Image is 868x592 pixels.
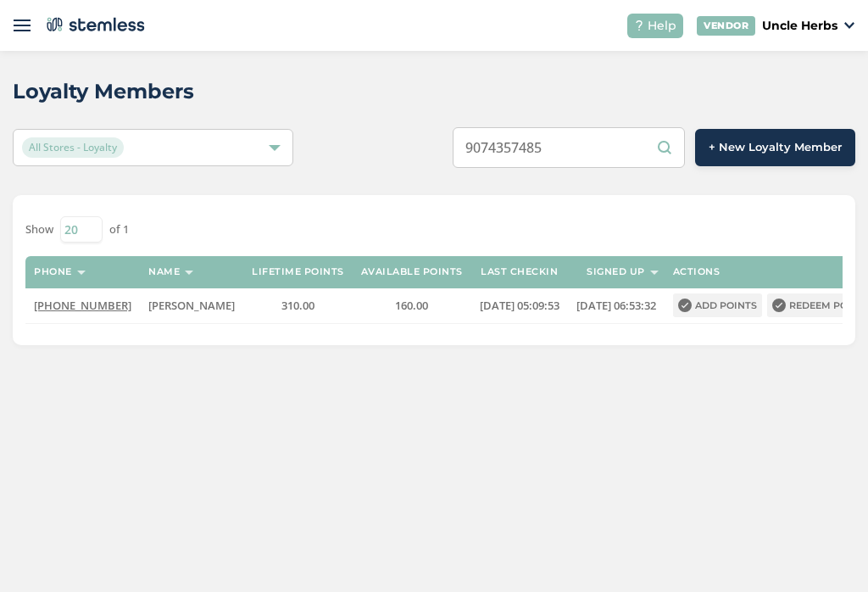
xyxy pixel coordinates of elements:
[148,266,180,277] label: Name
[844,22,854,29] img: icon_down-arrow-small-66adaf34.svg
[762,17,837,35] p: Uncle Herbs
[587,266,645,277] label: Signed up
[109,221,129,238] label: of 1
[13,76,194,107] h2: Loyalty Members
[481,266,558,277] label: Last checkin
[185,271,193,275] img: icon-sort-1e1d7615.svg
[148,298,235,313] span: [PERSON_NAME]
[395,298,428,313] span: 160.00
[22,137,124,158] span: All Stores - Loyalty
[252,299,344,313] label: 310.00
[709,139,842,156] span: + New Loyalty Member
[252,266,344,277] label: Lifetime points
[650,271,659,275] img: icon-sort-1e1d7615.svg
[148,299,235,313] label: Casey Siekaniec
[34,298,131,313] span: [PHONE_NUMBER]
[648,17,676,35] span: Help
[361,266,463,277] label: Available points
[634,20,644,31] img: icon-help-white-03924b79.svg
[453,127,685,168] input: Search
[576,298,656,313] span: [DATE] 06:53:32
[25,221,53,238] label: Show
[361,299,463,313] label: 160.00
[695,129,855,166] button: + New Loyalty Member
[480,298,559,313] span: [DATE] 05:09:53
[480,299,559,313] label: 2025-07-26 05:09:53
[673,293,762,317] button: Add points
[14,17,31,34] img: icon-menu-open-1b7a8edd.svg
[783,511,868,592] iframe: Chat Widget
[77,271,86,275] img: icon-sort-1e1d7615.svg
[697,16,755,36] div: VENDOR
[576,299,656,313] label: 2024-05-31 06:53:32
[34,299,131,313] label: (907) 435-7485
[281,298,314,313] span: 310.00
[43,12,145,37] img: logo-dark-0685b13c.svg
[34,266,72,277] label: Phone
